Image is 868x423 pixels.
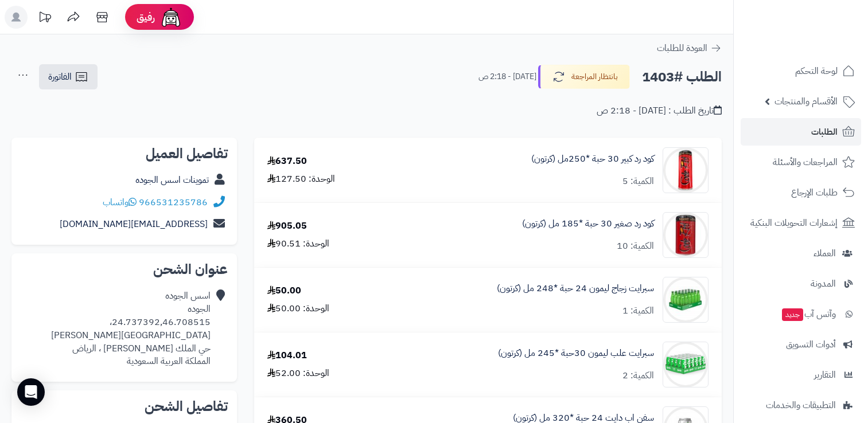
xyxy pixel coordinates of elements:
a: كود رد صغير 30 حبة *185 مل (كرتون) [522,217,654,230]
img: 1747536337-61lY7EtfpmL._AC_SL1500-90x90.jpg [663,212,708,258]
a: كود رد كبير 30 حبة *250مل (كرتون) [531,152,654,166]
div: الوحدة: 50.00 [267,302,329,315]
a: واتساب [103,195,137,209]
div: 905.05 [267,220,307,233]
span: رفيق [137,10,155,24]
a: سبرايت زجاج ليمون 24 حبة *248 مل (كرتون) [497,282,654,295]
div: 104.01 [267,349,307,362]
span: التطبيقات والخدمات [766,397,836,413]
a: العودة للطلبات [657,41,722,55]
a: إشعارات التحويلات البنكية [741,209,861,237]
span: جديد [782,308,803,321]
a: سبرايت علب ليمون 30حبة *245 مل (كرتون) [498,347,654,360]
a: الطلبات [741,118,861,146]
span: العودة للطلبات [657,41,707,55]
span: الأقسام والمنتجات [774,93,838,109]
span: الفاتورة [48,70,72,84]
a: العملاء [741,240,861,267]
a: المدونة [741,270,861,297]
span: المدونة [811,276,836,292]
h2: تفاصيل العميل [21,147,228,160]
a: التطبيقات والخدمات [741,391,861,419]
span: لوحة التحكم [795,63,838,79]
span: التقارير [814,367,836,383]
a: [EMAIL_ADDRESS][DOMAIN_NAME] [60,217,208,231]
a: التقارير [741,361,861,389]
h2: تفاصيل الشحن [21,399,228,413]
div: الكمية: 2 [622,369,654,382]
img: logo-2.png [790,15,857,40]
small: [DATE] - 2:18 ص [478,71,536,83]
div: الكمية: 10 [617,240,654,253]
span: وآتس آب [781,306,836,322]
img: 1747536125-51jkufB9faL._AC_SL1000-90x90.jpg [663,147,708,193]
img: 1747539523-715qJy%20WlIL._AC_SL1500-90x90.jpg [663,342,708,387]
a: تموينات اسس الجوده [135,173,209,187]
img: 1747539320-a7dfe1ef-a28f-472d-a828-3902c2c1-90x90.jpg [663,277,708,323]
div: الكمية: 5 [622,175,654,188]
div: الكمية: 1 [622,304,654,318]
a: طلبات الإرجاع [741,179,861,206]
h2: الطلب #1403 [642,65,722,89]
span: طلبات الإرجاع [791,185,838,201]
a: الفاتورة [39,64,98,89]
a: تحديثات المنصة [30,6,59,32]
div: الوحدة: 127.50 [267,173,335,186]
div: اسس الجوده الجوده 24.737392,46.708515، [GEOGRAPHIC_DATA][PERSON_NAME] حي الملك [PERSON_NAME] ، ال... [21,289,211,368]
h2: عنوان الشحن [21,263,228,276]
span: المراجعات والأسئلة [773,154,838,170]
img: ai-face.png [159,6,182,29]
span: إشعارات التحويلات البنكية [750,215,838,231]
a: لوحة التحكم [741,57,861,85]
a: أدوات التسويق [741,331,861,358]
div: تاريخ الطلب : [DATE] - 2:18 ص [597,104,722,117]
a: وآتس آبجديد [741,300,861,328]
a: 966531235786 [139,195,208,209]
div: 637.50 [267,155,307,168]
div: الوحدة: 90.51 [267,237,329,250]
span: أدوات التسويق [786,336,836,352]
span: الطلبات [811,124,838,140]
div: 50.00 [267,284,301,297]
span: العملاء [813,245,836,261]
a: المراجعات والأسئلة [741,148,861,176]
button: بانتظار المراجعة [538,65,630,89]
div: Open Intercom Messenger [17,378,45,406]
div: الوحدة: 52.00 [267,367,329,380]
